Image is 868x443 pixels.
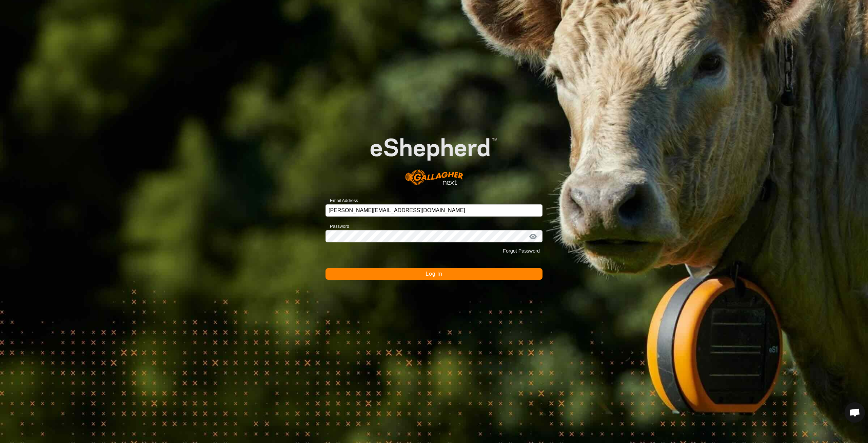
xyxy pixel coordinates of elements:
label: Password [325,223,349,230]
a: Forgot Password [503,248,540,254]
span: Log In [426,271,442,277]
input: Email Address [325,204,542,217]
img: E-shepherd Logo [347,120,521,194]
label: Email Address [325,197,358,204]
button: Log In [325,268,542,280]
div: Open chat [845,402,865,423]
